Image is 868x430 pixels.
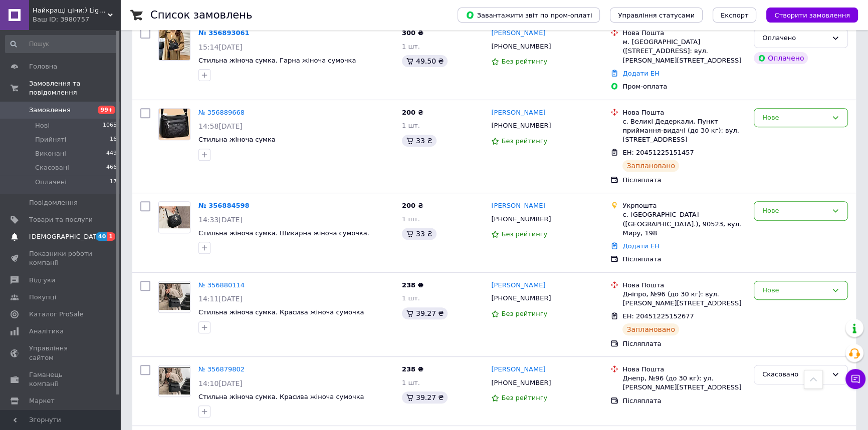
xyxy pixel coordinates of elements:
[35,121,50,130] span: Нові
[158,29,190,61] a: Фото товару
[622,201,746,210] div: Укрпошта
[501,310,547,317] span: Без рейтингу
[754,52,808,64] div: Оплачено
[622,312,694,320] span: ЕН: 20451225152677
[198,57,356,64] a: Стильна жіноча сумка. Гарна жіноча сумочка
[774,12,850,19] span: Створити замовлення
[622,290,746,308] div: Дніпро, №96 (до 30 кг): вул. [PERSON_NAME][STREET_ADDRESS]
[106,149,117,158] span: 449
[402,281,423,289] span: 238 ₴
[491,29,545,38] a: [PERSON_NAME]
[158,365,190,397] a: Фото товару
[198,109,245,116] a: № 356889668
[402,202,423,209] span: 200 ₴
[622,365,746,374] div: Нова Пошта
[622,242,659,250] a: Додати ЕН
[35,135,66,144] span: Прийняті
[107,232,115,241] span: 1
[491,201,545,211] a: [PERSON_NAME]
[491,365,545,374] a: [PERSON_NAME]
[402,294,420,302] span: 1 шт.
[762,369,827,380] div: Скасовано
[466,11,592,20] span: Завантажити звіт по пром-оплаті
[402,228,437,240] div: 33 ₴
[762,33,827,44] div: Оплачено
[158,201,190,233] a: Фото товару
[622,117,746,145] div: с. Великі Дедеркали, Пункт приймання-видачі (до 30 кг): вул. [STREET_ADDRESS]
[198,29,250,37] a: № 356893061
[29,62,57,71] span: Головна
[198,136,276,143] a: Стильна жіноча сумка
[33,15,120,24] div: Ваш ID: 3980757
[110,135,117,144] span: 16
[29,198,78,207] span: Повідомлення
[106,163,117,172] span: 466
[29,396,55,405] span: Маркет
[622,82,746,91] div: Пром-оплата
[402,365,423,373] span: 238 ₴
[29,310,83,319] span: Каталог ProSale
[622,374,746,392] div: Днепр, №96 (до 30 кг): ул. [PERSON_NAME][STREET_ADDRESS]
[29,276,55,285] span: Відгуки
[159,109,190,140] img: Фото товару
[33,6,108,15] span: Найкращі ціни:) Lightssshop
[159,283,190,310] img: Фото товару
[35,163,69,172] span: Скасовані
[198,216,243,224] span: 14:33[DATE]
[198,379,243,387] span: 14:10[DATE]
[762,113,827,123] div: Нове
[402,122,420,129] span: 1 шт.
[402,109,423,116] span: 200 ₴
[622,29,746,38] div: Нова Пошта
[501,394,547,401] span: Без рейтингу
[159,367,190,394] img: Фото товару
[622,339,746,348] div: Післяплата
[762,285,827,296] div: Нове
[96,232,107,241] span: 40
[489,292,553,305] div: [PHONE_NUMBER]
[110,178,117,187] span: 17
[198,295,243,303] span: 14:11[DATE]
[198,202,250,209] a: № 356884598
[622,281,746,290] div: Нова Пошта
[501,58,547,65] span: Без рейтингу
[402,379,420,386] span: 1 шт.
[158,108,190,140] a: Фото товару
[622,160,679,172] div: Заплановано
[622,70,659,77] a: Додати ЕН
[622,210,746,238] div: с. [GEOGRAPHIC_DATA] ([GEOGRAPHIC_DATA].), 90523, вул. Миру, 198
[622,323,679,335] div: Заплановано
[489,40,553,53] div: [PHONE_NUMBER]
[501,230,547,238] span: Без рейтингу
[622,396,746,405] div: Післяплата
[489,119,553,132] div: [PHONE_NUMBER]
[622,108,746,117] div: Нова Пошта
[489,376,553,389] div: [PHONE_NUMBER]
[756,11,858,19] a: Створити замовлення
[159,206,190,228] img: Фото товару
[158,281,190,313] a: Фото товару
[29,344,93,362] span: Управління сайтом
[402,135,437,147] div: 33 ₴
[29,370,93,388] span: Гаманець компанії
[198,122,243,130] span: 14:58[DATE]
[103,121,117,130] span: 1065
[29,232,103,241] span: [DEMOGRAPHIC_DATA]
[622,176,746,185] div: Післяплата
[501,137,547,145] span: Без рейтингу
[35,178,67,187] span: Оплачені
[622,38,746,65] div: м. [GEOGRAPHIC_DATA] ([STREET_ADDRESS]: вул. [PERSON_NAME][STREET_ADDRESS]
[198,43,243,51] span: 15:14[DATE]
[766,8,858,23] button: Створити замовлення
[402,29,423,37] span: 300 ₴
[402,215,420,223] span: 1 шт.
[402,55,448,67] div: 49.50 ₴
[713,8,757,23] button: Експорт
[198,281,245,289] a: № 356880114
[198,393,364,400] a: Стильна жіноча сумка. Красива жіноча сумочка
[29,79,120,97] span: Замовлення та повідомлення
[845,369,865,389] button: Чат з покупцем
